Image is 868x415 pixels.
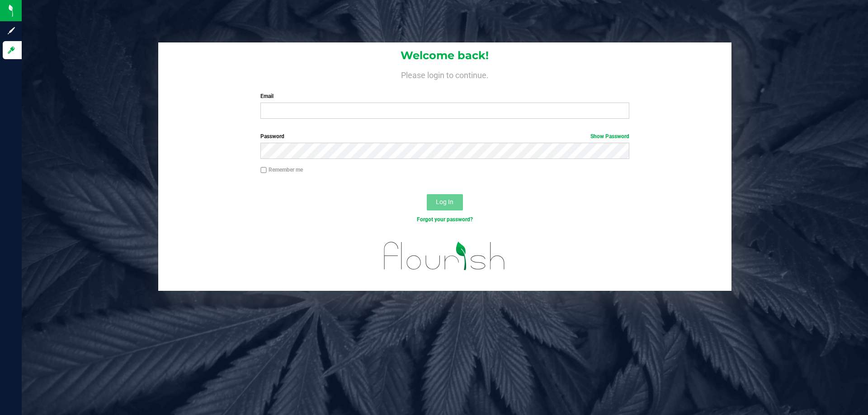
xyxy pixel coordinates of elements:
[7,26,16,35] inline-svg: Sign up
[158,50,731,61] h1: Welcome back!
[373,233,516,279] img: flourish_logo.svg
[427,194,463,210] button: Log In
[260,166,303,174] label: Remember me
[158,69,731,79] h4: Please login to continue.
[260,92,629,100] label: Email
[590,133,629,140] a: Show Password
[436,198,453,205] span: Log In
[7,46,16,55] inline-svg: Log in
[260,133,284,140] span: Password
[260,167,267,173] input: Remember me
[417,216,473,223] a: Forgot your password?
